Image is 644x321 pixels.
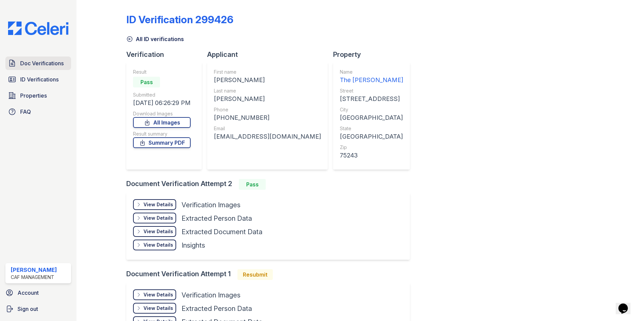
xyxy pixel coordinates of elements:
[5,89,71,102] a: Properties
[11,266,57,274] div: [PERSON_NAME]
[133,137,191,148] a: Summary PDF
[340,87,403,94] div: Street
[214,94,321,104] div: [PERSON_NAME]
[20,75,59,83] span: ID Verifications
[340,75,403,85] div: The [PERSON_NAME]
[182,241,205,250] div: Insights
[182,214,252,223] div: Extracted Person Data
[143,201,173,208] div: View Details
[340,94,403,104] div: [STREET_ADDRESS]
[18,305,38,313] span: Sign out
[340,132,403,141] div: [GEOGRAPHIC_DATA]
[133,77,160,87] div: Pass
[143,228,173,235] div: View Details
[182,200,240,210] div: Verification Images
[20,108,31,116] span: FAQ
[143,215,173,221] div: View Details
[182,227,262,237] div: Extracted Document Data
[214,132,321,141] div: [EMAIL_ADDRESS][DOMAIN_NAME]
[340,113,403,122] div: [GEOGRAPHIC_DATA]
[133,98,191,108] div: [DATE] 06:26:29 PM
[616,294,637,314] iframe: chat widget
[340,106,403,113] div: City
[182,290,240,300] div: Verification Images
[18,289,39,297] span: Account
[20,59,64,67] span: Doc Verifications
[3,286,74,299] a: Account
[143,305,173,312] div: View Details
[214,87,321,94] div: Last name
[143,291,173,298] div: View Details
[133,131,191,137] div: Result summary
[5,73,71,86] a: ID Verifications
[20,92,47,100] span: Properties
[214,125,321,132] div: Email
[126,269,415,280] div: Document Verification Attempt 1
[133,92,191,98] div: Submitted
[340,125,403,132] div: State
[133,69,191,75] div: Result
[239,179,266,190] div: Pass
[126,50,207,59] div: Verification
[143,242,173,248] div: View Details
[214,106,321,113] div: Phone
[5,57,71,70] a: Doc Verifications
[207,50,333,59] div: Applicant
[214,113,321,122] div: [PHONE_NUMBER]
[237,269,273,280] div: Resubmit
[340,69,403,85] a: Name The [PERSON_NAME]
[5,105,71,118] a: FAQ
[340,151,403,160] div: 75243
[11,274,57,281] div: CAF Management
[3,22,74,35] img: CE_Logo_Blue-a8612792a0a2168367f1c8372b55b34899dd931a85d93a1a3d3e32e68fde9ad4.png
[214,75,321,85] div: [PERSON_NAME]
[133,117,191,128] a: All Images
[126,179,415,190] div: Document Verification Attempt 2
[340,69,403,75] div: Name
[133,110,191,117] div: Download Images
[214,69,321,75] div: First name
[333,50,415,59] div: Property
[340,144,403,151] div: Zip
[3,302,74,316] a: Sign out
[126,13,233,26] div: ID Verification 299426
[126,35,184,43] a: All ID verifications
[182,304,252,313] div: Extracted Person Data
